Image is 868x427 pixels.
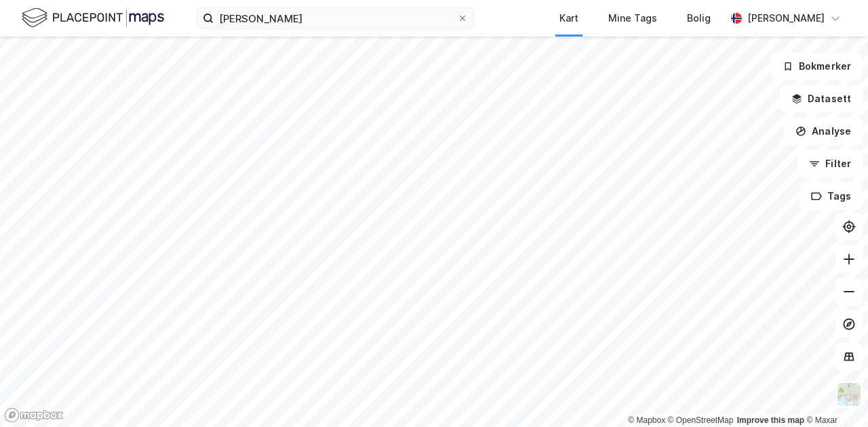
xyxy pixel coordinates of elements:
img: logo.f888ab2527a4732fd821a326f86c7f29.svg [22,6,164,30]
div: [PERSON_NAME] [747,10,825,26]
input: Søk på adresse, matrikkel, gårdeiere, leietakere eller personer [214,8,457,28]
a: Mapbox homepage [4,407,64,423]
button: Analyse [784,118,863,145]
a: OpenStreetMap [668,415,734,425]
button: Bokmerker [771,53,863,80]
a: Improve this map [737,415,804,425]
a: Mapbox [628,415,665,425]
button: Datasett [780,85,863,112]
div: Kart [559,10,578,26]
div: Bolig [687,10,711,26]
button: Tags [800,183,863,210]
button: Filter [797,150,863,177]
div: Mine Tags [608,10,657,26]
iframe: Chat Widget [800,362,868,427]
